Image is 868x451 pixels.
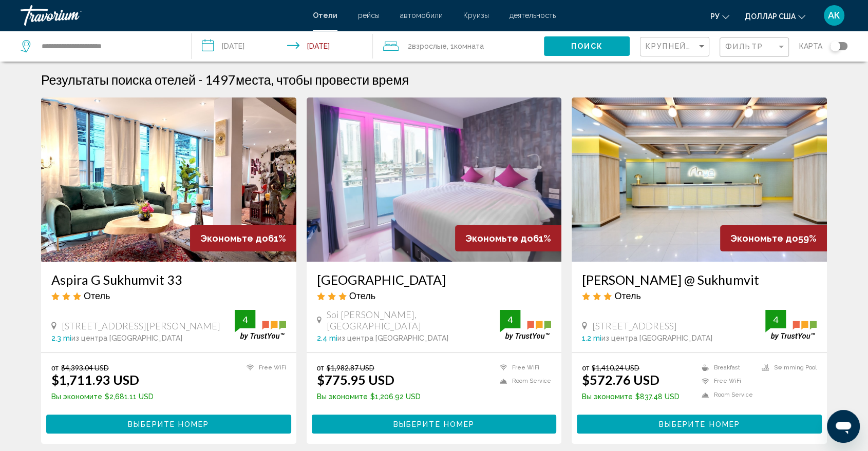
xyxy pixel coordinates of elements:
[463,11,489,19] a: Круизы
[495,377,551,386] li: Room Service
[745,9,805,24] button: Изменить валюту
[317,393,421,401] p: $1,206.92 USD
[582,393,680,401] p: $837.48 USD
[358,11,380,19] a: рейсы
[725,43,763,51] span: Фильтр
[646,43,706,51] mat-select: Sort by
[307,97,562,262] img: Hotel image
[235,310,286,340] img: trustyou-badge.svg
[190,225,296,251] div: 61%
[571,43,603,51] span: Поиск
[61,363,109,372] del: $4,393.04 USD
[601,334,712,342] span: из центра [GEOGRAPHIC_DATA]
[312,415,557,434] button: Выберите номер
[400,11,443,19] a: автомобили
[757,363,817,372] li: Swimming Pool
[128,420,209,428] span: Выберите номер
[730,233,798,244] span: Экономьте до
[582,393,633,401] span: Вы экономите
[828,10,840,21] font: АК
[572,97,827,262] img: Hotel image
[577,415,822,434] button: Выберите номер
[235,313,255,326] div: 4
[327,309,500,331] span: Soi [PERSON_NAME], [GEOGRAPHIC_DATA]
[200,233,268,244] span: Экономьте до
[317,290,552,301] div: 3 star Hotel
[577,417,822,428] a: Выберите номер
[582,363,589,372] span: от
[373,31,544,62] button: Travelers: 2 adults, 0 children
[500,313,520,326] div: 4
[465,233,533,244] span: Экономьте до
[582,290,817,301] div: 3 star Hotel
[720,225,827,251] div: 59%
[317,363,324,372] span: от
[827,410,860,443] iframe: Кнопка запуска окна обмена сообщениями
[51,334,71,342] span: 2.3 mi
[720,37,789,58] button: Filter
[84,290,110,301] span: Отель
[313,11,337,19] a: Отели
[51,372,139,387] ins: $1,711.93 USD
[21,5,303,26] a: Травориум
[646,42,768,50] span: Крупнейшие сбережения
[454,42,484,50] span: Комната
[582,372,659,387] ins: $572.76 USD
[327,363,374,372] del: $1,982.87 USD
[241,363,286,372] li: Free WiFi
[582,272,817,287] a: [PERSON_NAME] @ Sukhumvit
[198,72,202,87] span: -
[51,393,102,401] span: Вы экономите
[447,39,484,53] span: , 1
[455,225,561,251] div: 61%
[62,320,220,331] span: [STREET_ADDRESS][PERSON_NAME]
[317,372,394,387] ins: $775.95 USD
[582,334,601,342] span: 1.2 mi
[765,310,817,340] img: trustyou-badge.svg
[822,42,847,51] button: Toggle map
[658,420,740,428] span: Выберите номер
[592,320,677,331] span: [STREET_ADDRESS]
[412,42,447,50] span: Взрослые
[312,417,557,428] a: Выберите номер
[495,363,551,372] li: Free WiFi
[710,9,729,24] button: Изменить язык
[51,272,286,287] a: Aspira G Sukhumvit 33
[205,72,409,87] h2: 1497
[349,290,375,301] span: Отель
[408,39,447,53] span: 2
[317,393,368,401] span: Вы экономите
[710,12,720,21] font: ру
[696,377,757,386] li: Free WiFi
[510,11,556,19] a: деятельность
[51,393,154,401] p: $2,681.11 USD
[745,12,796,21] font: доллар США
[51,290,286,301] div: 3 star Hotel
[317,272,552,287] a: [GEOGRAPHIC_DATA]
[41,72,196,87] h1: Результаты поиска отелей
[592,363,639,372] del: $1,410.24 USD
[500,310,551,340] img: trustyou-badge.svg
[41,97,296,262] img: Hotel image
[696,363,757,372] li: Breakfast
[46,415,291,434] button: Выберите номер
[337,334,448,342] span: из центра [GEOGRAPHIC_DATA]
[799,39,822,53] span: карта
[317,334,337,342] span: 2.4 mi
[71,334,182,342] span: из центра [GEOGRAPHIC_DATA]
[821,5,847,26] button: Меню пользователя
[51,363,59,372] span: от
[765,313,786,326] div: 4
[544,36,630,55] button: Поиск
[236,72,409,87] span: места, чтобы провести время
